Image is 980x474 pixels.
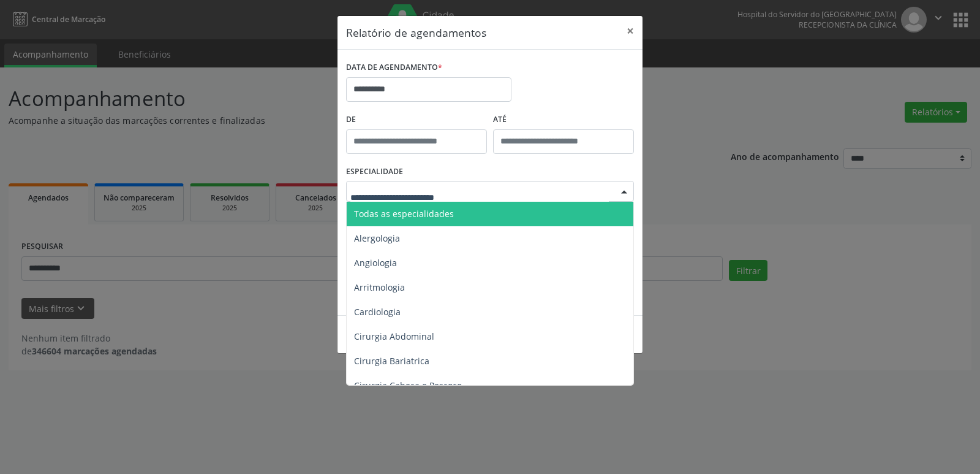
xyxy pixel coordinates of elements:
button: Close [618,16,643,46]
span: Alergologia [354,232,400,244]
span: Cardiologia [354,306,401,318]
label: ATÉ [493,110,634,129]
span: Todas as especialidades [354,208,454,220]
label: DATA DE AGENDAMENTO [346,58,442,77]
label: De [346,110,487,129]
label: ESPECIALIDADE [346,162,403,182]
h5: Relatório de agendamentos [346,25,486,40]
span: Arritmologia [354,281,405,293]
span: Angiologia [354,257,397,269]
span: Cirurgia Cabeça e Pescoço [354,380,462,391]
span: Cirurgia Bariatrica [354,355,429,367]
span: Cirurgia Abdominal [354,331,434,342]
